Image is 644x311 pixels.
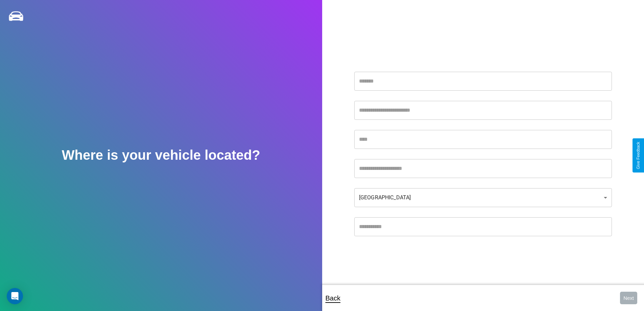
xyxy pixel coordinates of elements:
[7,288,23,304] div: Open Intercom Messenger
[636,142,641,169] div: Give Feedback
[354,188,612,207] div: [GEOGRAPHIC_DATA]
[62,148,260,163] h2: Where is your vehicle located?
[326,292,340,304] p: Back
[620,292,637,304] button: Next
